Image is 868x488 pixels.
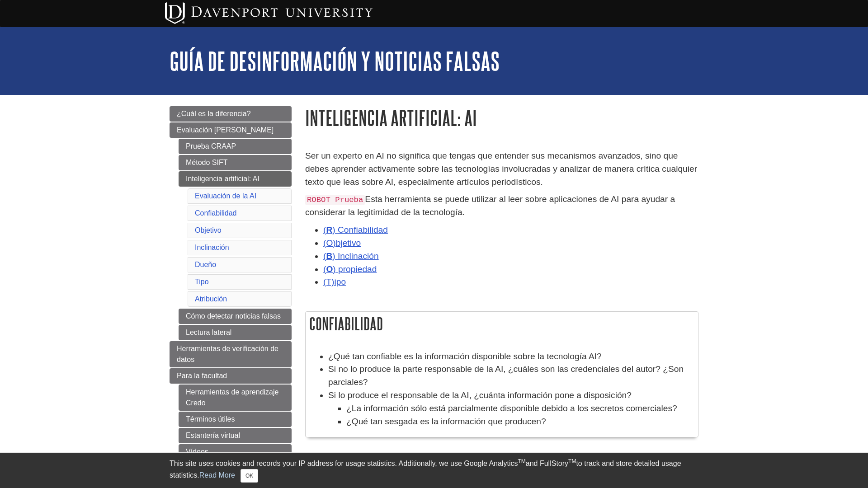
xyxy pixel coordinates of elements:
a: Inteligencia artificial: AI [179,171,292,187]
li: Si no lo produce la parte responsable de la AI, ¿cuáles son las credenciales del autor? ¿Son parc... [328,363,693,389]
span: Para la facultad [177,372,227,380]
a: Método SIFT [179,155,292,170]
a: Tipo [195,278,209,286]
a: (O) propiedad [323,264,377,274]
p: Ser un experto en AI no significa que tengas que entender sus mecanismos avanzados, sino que debe... [305,150,698,188]
code: ROBOT Prueba [305,195,365,205]
a: (T)ipo​ [323,277,346,286]
strong: B [326,251,332,261]
img: Davenport University [165,2,373,24]
h2: Confiabilidad [306,312,698,336]
a: Read More [199,471,235,479]
a: Prueba CRAAP [179,139,292,154]
a: (R) Confiabilidad [323,225,388,235]
a: Guía de desinformación y noticias falsas [170,47,500,75]
a: Cómo detectar noticias falsas [179,309,292,324]
a: (B) Inclinación​ [323,251,379,261]
sup: TM [518,458,525,465]
a: (O)bjetivo​ [323,238,361,248]
a: Evaluación de la AI [195,192,256,200]
a: Confiabilidad [195,209,237,217]
span: ¿Cuál es la diferencia? [177,110,251,117]
p: Esta herramienta se puede utilizar al leer sobre aplicaciones de AI para ayudar a considerar la l... [305,193,698,219]
a: Términos útiles [179,412,292,427]
a: Evaluación [PERSON_NAME] [170,122,292,138]
strong: O [326,264,333,274]
div: This site uses cookies and records your IP address for usage statistics. Additionally, we use Goo... [170,458,698,483]
sup: TM [568,458,576,465]
span: Herramientas de verificación de datos [177,345,278,363]
button: Close [241,469,258,483]
li: ¿Qué tan sesgada es la información que producen? [346,415,693,428]
a: Dueño [195,261,216,268]
a: Estantería virtual [179,428,292,443]
strong: R [326,225,332,235]
a: Inclinación [195,244,229,251]
li: Si lo produce el responsable de la AI, ¿cuánta información pone a disposición? [328,389,693,428]
li: ¿La información sólo está parcialmente disponible debido a los secretos comerciales? [346,402,693,415]
a: Atribución [195,295,227,303]
a: Herramientas de verificación de datos [170,341,292,367]
h1: Inteligencia artificial: AI [305,106,698,129]
li: ¿Qué tan confiable es la información disponible sobre la tecnología AI? [328,350,693,363]
a: Vídeos [179,444,292,460]
a: Para la facultad [170,368,292,384]
a: Herramientas de aprendizaje Credo [179,385,292,411]
a: ¿Cuál es la diferencia? [170,106,292,122]
span: Evaluación [PERSON_NAME] [177,126,274,134]
a: Lectura lateral [179,325,292,340]
a: Objetivo [195,226,222,234]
